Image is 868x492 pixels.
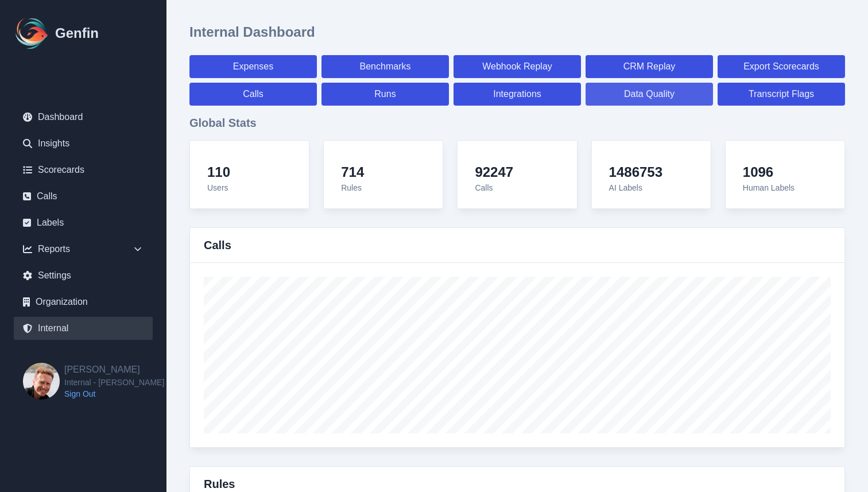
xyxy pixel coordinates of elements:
[14,132,153,155] a: Insights
[189,115,845,131] h3: Global Stats
[55,24,99,42] h1: Genfin
[204,476,235,492] h3: Rules
[341,164,364,181] h4: 714
[14,264,153,287] a: Settings
[14,15,51,52] img: Logo
[14,158,153,181] a: Scorecards
[321,55,449,78] a: Benchmarks
[14,211,153,234] a: Labels
[321,83,449,106] a: Runs
[586,83,713,106] a: Data Quality
[14,317,153,340] a: Internal
[14,106,153,129] a: Dashboard
[475,183,493,192] span: Calls
[609,183,642,192] span: AI Labels
[207,183,228,192] span: Users
[64,363,164,377] h2: [PERSON_NAME]
[204,237,231,253] h3: Calls
[64,388,164,400] a: Sign Out
[189,83,317,106] a: Calls
[64,377,164,388] span: Internal - [PERSON_NAME]
[743,164,795,181] h4: 1096
[743,183,795,192] span: Human Labels
[341,183,362,192] span: Rules
[207,164,230,181] h4: 110
[609,164,662,181] h4: 1486753
[14,238,153,261] div: Reports
[14,185,153,208] a: Calls
[189,55,317,78] a: Expenses
[23,363,60,400] img: Brian Dunagan
[454,55,581,78] a: Webhook Replay
[718,83,845,106] a: Transcript Flags
[454,83,581,106] a: Integrations
[189,23,315,41] h1: Internal Dashboard
[718,55,845,78] a: Export Scorecards
[475,164,513,181] h4: 92247
[586,55,713,78] a: CRM Replay
[14,290,153,313] a: Organization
